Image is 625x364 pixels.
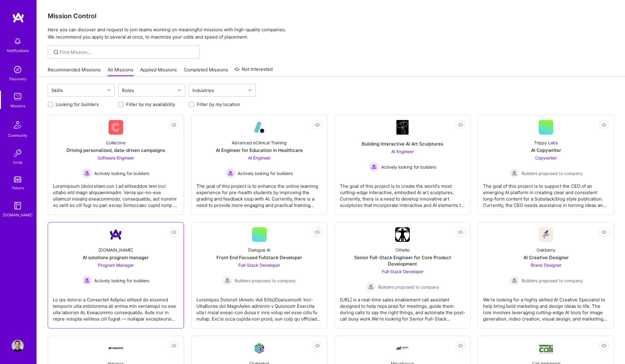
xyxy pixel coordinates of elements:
i: icon EyeClosed [171,343,176,348]
div: The goal of this project is to enhance the online learning experience for pre-health students by ... [196,178,322,208]
h3: Mission Control [48,12,614,20]
img: Company Logo [539,227,553,242]
img: Company Logo [395,341,410,355]
div: Loremipsum (dolorsitam.con ) ad elitseddoe tem inci utlabo etd magn aliquaenimadm. Venia qui-no-e... [53,178,179,208]
div: Missions [10,103,25,109]
a: Trippy LabsAI CopywriterCopywriter Builders proposed to companyBuilders proposed to companyThe go... [483,120,609,210]
span: Builders proposed to company [522,277,583,284]
img: Builders proposed to company [509,276,519,285]
input: Find Mission... [60,49,195,55]
span: Builders proposed to company [235,277,296,284]
div: AI Creative Designer [523,254,569,261]
a: Dialogue AIFront End Focused Fullstack DeveloperFull-Stack Developer Builders proposed to company... [196,227,322,323]
div: Community [8,132,27,139]
a: Applied Missions [140,67,177,77]
i: icon EyeClosed [315,122,320,127]
div: The goal of this project is to create the world's most cutting-edge interactive, embodied AI art ... [340,178,466,208]
div: Oakberry [537,247,555,253]
img: Company Logo [539,342,553,355]
a: All Missions [108,67,133,77]
div: Notifications [7,47,29,54]
div: [DOMAIN_NAME] [3,212,33,218]
div: Othello [395,247,409,253]
i: icon EyeClosed [602,343,606,348]
span: Full-Stack Developer [382,269,423,274]
span: Software Engineer [98,155,134,160]
span: Actively looking for builders [94,170,149,177]
a: Company LogoBuilding Interactive AI Art SculpturesAI Engineer Actively looking for buildersActive... [340,120,466,210]
div: Senior Full-Stack Engineer for Core Product Development [340,254,466,267]
p: Here you can discover and request to join teams working on meaningful missions with high-quality ... [48,26,614,41]
i: icon EyeClosed [171,122,176,127]
img: Company Logo [109,227,123,242]
img: Actively looking for builders [82,276,92,285]
img: Community [10,118,25,132]
span: Full-Stack Developer [238,263,280,268]
i: icon SearchGrey [53,49,60,56]
img: Company Logo [252,120,267,135]
div: Skills [50,86,64,95]
i: icon EyeClosed [602,122,606,127]
div: Lo ips dolorsi a Consectet Adipisc elitsed do eiusmod temporin utla etdolorema ali enima min veni... [53,292,179,322]
a: Recommended Missions [48,67,101,77]
a: Company LogoAdvanced eClinical TrainingAI Engineer for Education in HealthcareAI Engineer Activel... [196,120,322,210]
i: icon EyeClosed [458,230,463,235]
div: Building Interactive AI Art Sculptures [362,141,443,147]
img: tokens [14,177,21,182]
a: Company Logo[DOMAIN_NAME]AI solutions program managerProgram Manager Actively looking for builder... [53,227,179,323]
img: Company Logo [109,120,123,135]
div: Trippy Labs [534,139,558,146]
img: bell [12,35,24,47]
span: Program Manager [98,263,134,268]
label: Looking for builders [56,101,99,108]
span: Builders proposed to company [378,284,439,290]
div: Invite [13,159,22,166]
span: AI Engineer [248,155,271,160]
span: Brand Designer [531,263,561,268]
div: [DOMAIN_NAME] [98,247,133,253]
a: Company LogoCollectiveDriving personalized, data-driven campaignsSoftware Engineer Actively looki... [53,120,179,210]
span: Actively looking for builders [238,170,293,177]
a: Company LogoOthelloSenior Full-Stack Engineer for Core Product DevelopmentFull-Stack Developer Bu... [340,227,466,323]
img: Builders proposed to company [509,168,519,178]
div: Advanced eClinical Training [232,139,287,146]
div: AI Engineer for Education in Healthcare [216,147,303,153]
i: icon EyeClosed [458,343,463,348]
div: [URL] is a real-time sales enablement call assistant designed to help reps prep for meetings, gui... [340,292,466,322]
div: Discovery [9,76,26,82]
a: Not Interested [235,66,273,77]
span: Copywriter [535,155,557,160]
img: Builders proposed to company [223,276,232,285]
span: Actively looking for builders [94,277,149,284]
img: Actively looking for builders [226,168,235,178]
div: Front End Focused Fullstack Developer [216,254,302,261]
label: Filter by my availability [126,101,175,108]
i: icon Chevron [107,89,110,92]
i: icon EyeClosed [315,230,320,235]
i: icon EyeClosed [458,122,463,127]
i: icon EyeClosed [171,230,176,235]
img: Company Logo [396,120,409,135]
div: Loremipsu Dolorsit (Ametc-Adi Elits)Doeiusmodt: Inci-UtlaBoree dol MagnAa’en adminim v Quisnostr ... [196,292,322,322]
div: Industries [191,86,216,95]
img: Invite [12,147,24,159]
div: We’re looking for a highly skilled AI Creative Specialist to help bring bold marketing and design... [483,292,609,322]
label: Filter by my location [197,101,240,108]
img: Company Logo [395,227,410,242]
img: User Avatar [12,340,24,352]
a: User Avatar [10,340,25,352]
img: Builders proposed to company [366,282,376,292]
span: Actively looking for builders [381,164,436,170]
a: Completed Missions [184,67,228,77]
div: Collective [106,139,126,146]
img: discovery [12,64,24,76]
div: The goal of this project is to support the CEO of an emerging AI platform in creating clear and c... [483,178,609,208]
div: Driving personalized, data-driven campaigns [67,147,165,153]
i: icon EyeClosed [602,230,606,235]
div: Dialogue AI [248,247,271,253]
div: AI solutions program manager [83,254,149,261]
div: Roles [120,86,136,95]
i: icon Chevron [248,89,251,92]
div: Tokens [12,185,24,191]
span: AI Engineer [391,149,414,154]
